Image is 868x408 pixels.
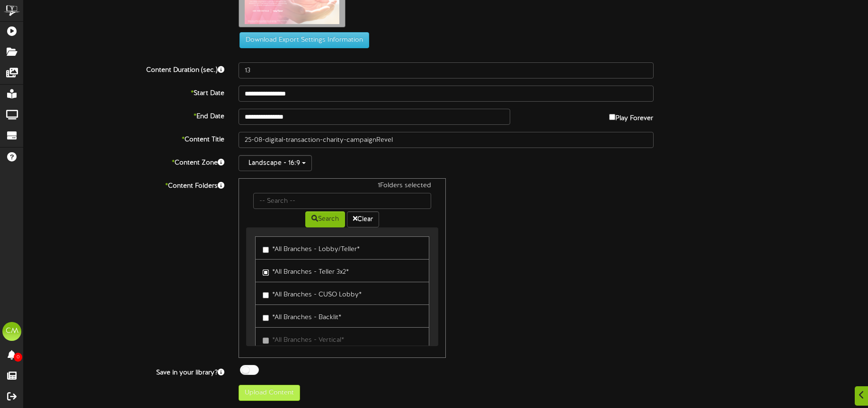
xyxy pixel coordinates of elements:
[305,211,345,227] button: Search
[239,132,654,148] input: Title of this Content
[2,322,21,341] div: CM
[239,32,369,48] button: Download Export Settings Information
[17,365,231,378] label: Save in your library?
[609,109,653,123] label: Play Forever
[263,310,341,322] label: *All Branches - Backlit*
[239,155,312,171] button: Landscape - 16:9
[17,155,231,168] label: Content Zone
[609,114,615,120] input: Play Forever
[263,338,269,344] input: *All Branches - Vertical*
[347,211,379,227] button: Clear
[263,242,360,254] label: *All Branches - Lobby/Teller*
[263,264,349,277] label: *All Branches - Teller 3x2*
[246,181,439,193] div: 1 Folders selected
[239,385,300,401] button: Upload Content
[272,337,344,344] span: *All Branches - Vertical*
[263,292,269,298] input: *All Branches - CUSO Lobby*
[17,109,231,122] label: End Date
[263,315,269,321] input: *All Branches - Backlit*
[17,86,231,98] label: Start Date
[17,178,231,191] label: Content Folders
[263,287,362,300] label: *All Branches - CUSO Lobby*
[253,193,432,209] input: -- Search --
[263,247,269,253] input: *All Branches - Lobby/Teller*
[263,269,269,276] input: *All Branches - Teller 3x2*
[17,62,231,75] label: Content Duration (sec.)
[17,132,231,145] label: Content Title
[14,353,22,362] span: 0
[235,37,369,44] a: Download Export Settings Information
